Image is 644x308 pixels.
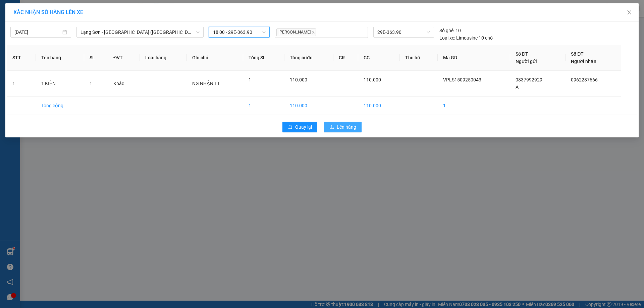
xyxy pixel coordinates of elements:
[282,122,317,132] button: rollbackQuay lại
[276,28,316,36] span: [PERSON_NAME]
[108,45,140,71] th: ĐVT
[90,81,92,86] span: 1
[14,28,61,36] input: 15/09/2025
[312,30,315,34] span: close
[571,77,598,82] span: 0962287666
[36,71,85,97] td: 1 KIỆN
[7,45,36,71] th: STT
[187,45,243,71] th: Ghi chú
[324,122,362,132] button: uploadLên hàng
[358,97,400,115] td: 110.000
[80,27,200,37] span: Lạng Sơn - Hà Nội (Limousine)
[516,51,528,57] span: Số ĐT
[284,45,333,71] th: Tổng cước
[249,77,251,82] span: 1
[290,77,307,82] span: 110.000
[400,45,438,71] th: Thu hộ
[213,27,266,37] span: 18:00 - 29E-363.90
[337,123,356,131] span: Lên hàng
[439,34,493,42] div: Limousine 10 chỗ
[516,59,537,64] span: Người gửi
[333,45,358,71] th: CR
[7,71,36,97] td: 1
[140,45,187,71] th: Loại hàng
[196,30,200,34] span: down
[108,71,140,97] td: Khác
[443,77,481,82] span: VPLS1509250043
[571,59,596,64] span: Người nhận
[36,45,85,71] th: Tên hàng
[243,45,284,71] th: Tổng SL
[439,34,455,42] span: Loại xe:
[439,27,461,34] div: 10
[329,125,334,130] span: upload
[571,51,584,57] span: Số ĐT
[284,97,333,115] td: 110.000
[243,97,284,115] td: 1
[627,10,632,15] span: close
[13,9,83,15] span: XÁC NHẬN SỐ HÀNG LÊN XE
[36,97,85,115] td: Tổng cộng
[192,81,220,86] span: NG NHẬN TT
[288,125,292,130] span: rollback
[438,97,510,115] td: 1
[439,27,454,34] span: Số ghế:
[84,45,108,71] th: SL
[377,27,430,37] span: 29E-363.90
[438,45,510,71] th: Mã GD
[516,77,542,82] span: 0837992929
[364,77,381,82] span: 110.000
[620,3,639,22] button: Close
[358,45,400,71] th: CC
[295,123,312,131] span: Quay lại
[516,84,519,90] span: A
